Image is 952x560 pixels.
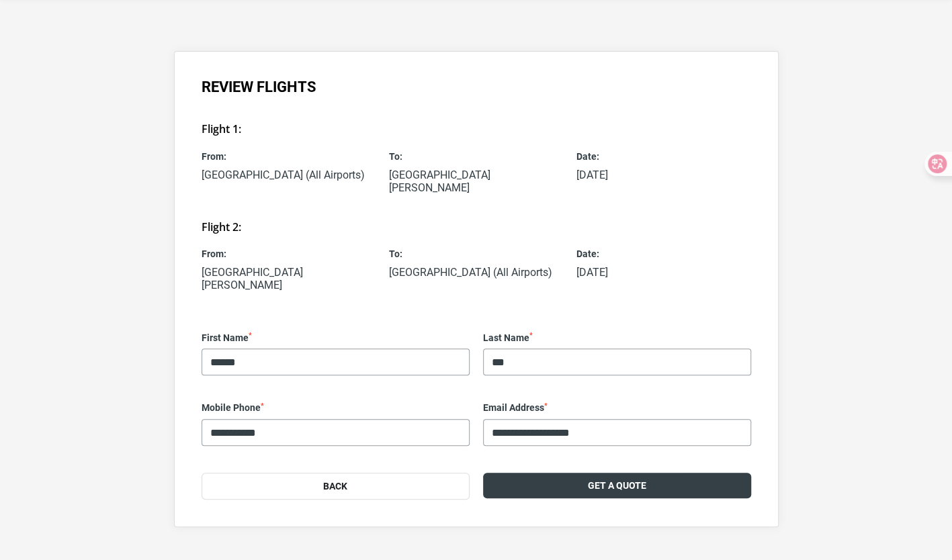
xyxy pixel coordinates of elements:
h3: Flight 1: [202,123,751,136]
p: [GEOGRAPHIC_DATA] (All Airports) [389,266,563,279]
span: To: [389,150,563,163]
span: Date: [576,150,750,163]
h3: Flight 2: [202,221,751,234]
p: [GEOGRAPHIC_DATA] (All Airports) [202,169,376,181]
label: Mobile Phone [202,402,470,414]
p: [DATE] [576,266,750,279]
h1: Review Flights [202,79,751,96]
button: Back [202,473,470,500]
label: Email Address [483,402,751,414]
p: [GEOGRAPHIC_DATA][PERSON_NAME] [389,169,563,194]
span: To: [389,247,563,261]
label: Last Name [483,332,751,344]
p: [GEOGRAPHIC_DATA][PERSON_NAME] [202,266,376,291]
span: From: [202,247,376,261]
label: First Name [202,332,470,344]
button: Get a Quote [483,473,751,498]
span: Date: [576,247,750,261]
span: From: [202,150,376,163]
p: [DATE] [576,169,750,181]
